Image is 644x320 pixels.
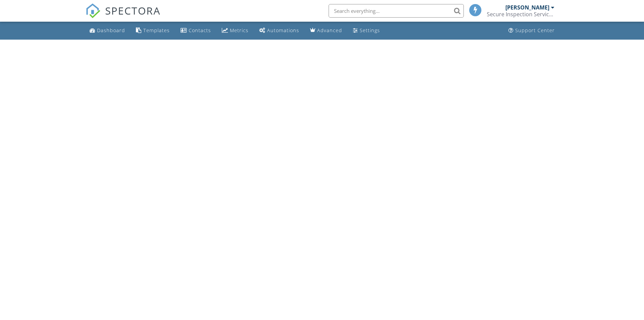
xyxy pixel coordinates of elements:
[97,27,125,34] div: Dashboard
[350,24,383,37] a: Settings
[219,24,251,37] a: Metrics
[506,24,557,37] a: Support Center
[105,3,161,18] span: SPECTORA
[257,24,302,37] a: Automations (Basic)
[317,27,342,34] div: Advanced
[267,27,299,34] div: Automations
[143,27,170,34] div: Templates
[86,3,100,18] img: The Best Home Inspection Software - Spectora
[329,4,464,18] input: Search everything...
[178,24,214,37] a: Contacts
[307,24,345,37] a: Advanced
[487,11,554,18] div: Secure Inspection Services LLC
[86,9,161,23] a: SPECTORA
[515,27,555,34] div: Support Center
[360,27,380,34] div: Settings
[230,27,248,34] div: Metrics
[189,27,211,34] div: Contacts
[87,24,128,37] a: Dashboard
[133,24,172,37] a: Templates
[505,4,549,11] div: [PERSON_NAME]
